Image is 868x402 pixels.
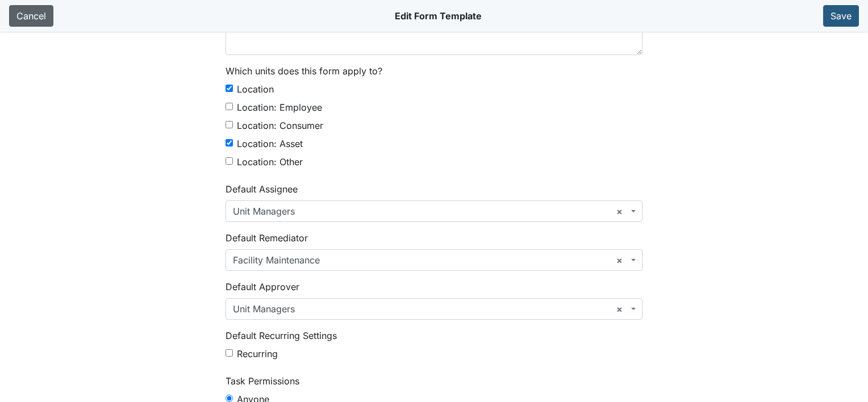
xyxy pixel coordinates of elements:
[233,253,628,267] span: Facility Maintenance
[226,103,233,110] input: Location: Employee
[616,253,623,267] span: Remove all items
[226,139,233,146] input: Location: Asset
[233,204,628,218] span: Unit Managers
[226,64,382,78] label: Which units does this form apply to?
[226,329,337,342] label: Default Recurring Settings
[616,302,623,316] span: Remove all items
[226,249,642,271] span: Facility Maintenance
[9,5,53,27] a: Cancel
[226,231,308,245] label: Default Remediator
[237,119,323,132] label: Location: Consumer
[237,347,278,361] label: Recurring
[226,374,299,388] label: Task Permissions
[237,155,303,169] label: Location: Other
[233,302,628,316] span: Unit Managers
[237,82,274,96] label: Location
[226,298,642,320] span: Unit Managers
[237,101,322,114] label: Location: Employee
[616,204,623,218] span: Remove all items
[226,280,299,294] label: Default Approver
[226,200,642,222] span: Unit Managers
[395,5,482,27] div: Edit Form Template
[226,182,298,196] label: Default Assignee
[226,85,233,92] input: Location
[226,157,233,165] input: Location: Other
[237,137,303,150] label: Location: Asset
[823,5,859,27] button: Save
[226,121,233,128] input: Location: Consumer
